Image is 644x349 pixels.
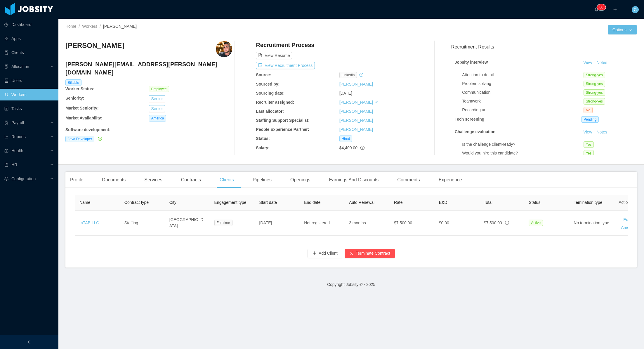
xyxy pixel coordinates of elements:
b: People Experience Partner: [256,127,309,132]
img: c1ae0452-2d6e-420c-aab3-1a838978304e_68cc3b33d4772-400w.png [216,41,232,57]
td: [GEOGRAPHIC_DATA] [165,211,210,236]
span: Temination type [574,200,602,205]
span: Status [529,200,540,205]
span: $0.00 [439,220,449,225]
div: Is the challenge client-ready? [462,141,584,147]
span: End date [304,200,320,205]
span: C [634,6,637,13]
strong: Jobsity interview [455,60,488,65]
a: icon: pie-chartDashboard [4,19,54,30]
i: icon: history [359,73,363,77]
div: Would you hire this candidate? [462,150,584,156]
span: / [100,24,101,29]
div: Communication [462,89,584,96]
h4: [PERSON_NAME][EMAIL_ADDRESS][PERSON_NAME][DOMAIN_NAME] [65,60,232,77]
a: Workers [82,24,97,29]
i: icon: bell [594,7,598,11]
span: Engagement type [214,200,247,205]
span: Employee [149,86,169,92]
td: 3 months [344,211,389,236]
span: Start date [259,200,277,205]
a: icon: profileTasks [4,103,54,114]
span: Contract type [124,200,149,205]
button: Senior [149,105,165,112]
p: 8 [599,4,601,10]
span: Strong-yes [584,81,605,87]
div: Documents [97,172,130,188]
button: Edit [619,215,635,225]
div: Contracts [176,172,206,188]
b: Source: [256,72,271,77]
span: Yes [584,141,594,148]
h3: Recruitment Results [451,43,637,51]
a: icon: check-circle [97,136,102,141]
a: mTAB LLC [79,220,99,225]
strong: Challenge evaluation [455,129,496,134]
span: Name [79,200,90,205]
i: icon: file-protect [4,121,8,125]
b: Status: [256,136,270,141]
b: Market Availability: [65,116,103,120]
a: icon: file-textView Resume [256,53,292,58]
span: E&D [439,200,447,205]
i: icon: line-chart [4,135,8,139]
div: Comments [393,172,424,188]
span: Rate [394,200,403,205]
div: Recording url [462,107,584,113]
b: Sourced by: [256,82,280,86]
i: icon: edit [374,100,378,104]
div: Earnings And Discounts [324,172,383,188]
button: Notes [594,129,610,136]
span: [DATE] [259,220,272,225]
b: Market Seniority: [65,106,99,110]
span: Active [529,220,543,226]
a: [PERSON_NAME] [339,109,373,114]
div: Attention to detail [462,72,584,78]
span: $4,400.00 [339,145,357,150]
span: Reports [11,134,26,139]
footer: Copyright Jobsity © - 2025 [58,275,644,295]
span: Total [484,200,493,205]
a: [PERSON_NAME] [339,82,373,86]
i: icon: check-circle [98,137,102,141]
i: icon: setting [4,177,8,181]
button: icon: file-textView Resume [256,52,292,59]
sup: 80 [597,4,605,10]
b: Sourcing date: [256,91,284,96]
a: icon: auditClients [4,47,54,58]
b: Recruiter assigned: [256,100,294,105]
div: Profile [65,172,88,188]
a: View [581,130,594,134]
div: Openings [286,172,315,188]
span: Not registered [304,220,330,225]
strong: Tech screening [455,117,485,121]
h3: [PERSON_NAME] [65,41,124,50]
span: Yes [584,150,594,157]
a: icon: userWorkers [4,89,54,100]
a: Edit [623,217,630,222]
button: Notes [594,59,610,66]
span: Auto Renewal [349,200,374,205]
span: [PERSON_NAME] [103,24,137,29]
span: Java Developer [65,136,94,142]
div: Experience [434,172,467,188]
button: Optionsicon: down [608,25,637,34]
b: Last allocator: [256,109,284,114]
span: Actions [619,200,632,205]
span: Allocation [11,64,29,69]
span: / [79,24,80,29]
a: [PERSON_NAME] [339,100,373,105]
b: Worker Status: [65,86,94,91]
span: HR [11,162,17,167]
span: Health [11,148,23,153]
div: Teamwork [462,98,584,104]
b: Software development : [65,127,110,132]
span: America [149,115,166,121]
i: icon: plus [613,7,617,11]
span: linkedin [339,72,357,78]
i: icon: book [4,163,8,167]
span: Full-time [214,220,232,226]
td: No termination type [569,211,614,236]
a: [PERSON_NAME] [339,127,373,132]
span: Payroll [11,120,24,125]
